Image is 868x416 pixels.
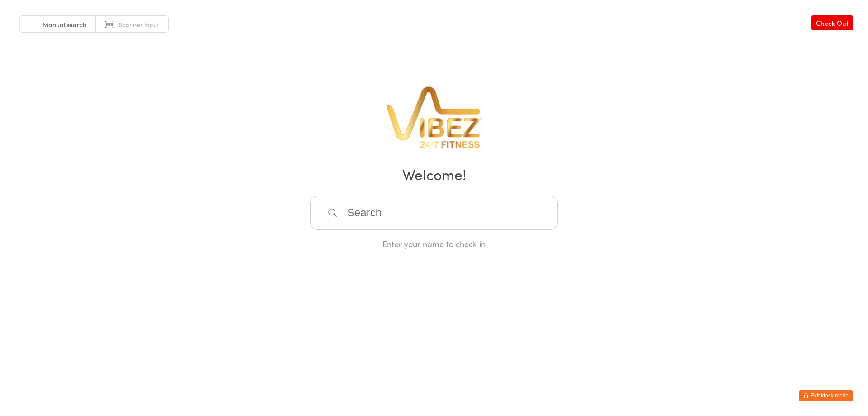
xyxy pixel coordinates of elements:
[811,15,853,30] a: Check Out
[310,238,558,249] div: Enter your name to check in
[383,83,485,151] img: VibeZ 24/7 Fitness
[118,20,159,29] span: Scanner input
[310,196,558,230] input: Search
[42,20,86,29] span: Manual search
[799,390,853,401] button: Exit kiosk mode
[9,164,859,184] h2: Welcome!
